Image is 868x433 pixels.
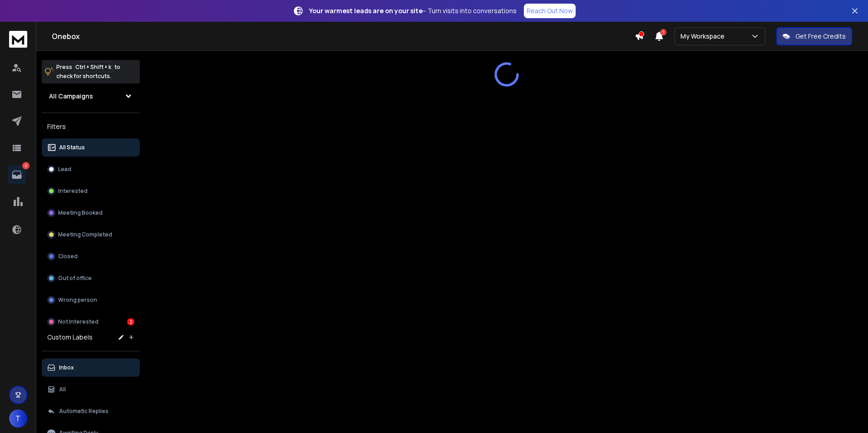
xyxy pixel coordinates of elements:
[47,333,93,342] h3: Custom Labels
[527,6,573,15] p: Reach Out Now
[56,63,120,81] p: Press to check for shortcuts.
[59,144,85,151] p: All Status
[74,62,113,72] span: Ctrl + Shift + k
[127,318,134,325] div: 2
[49,92,93,101] h1: All Campaigns
[42,359,140,377] button: Inbox
[22,162,30,169] p: 2
[42,138,140,157] button: All Status
[42,269,140,287] button: Out of office
[42,160,140,178] button: Lead
[58,187,88,195] p: Interested
[58,231,112,238] p: Meeting Completed
[59,364,74,371] p: Inbox
[42,402,140,420] button: Automatic Replies
[9,409,27,428] button: T
[42,120,140,133] h3: Filters
[776,27,852,45] button: Get Free Credits
[42,204,140,222] button: Meeting Booked
[58,166,71,173] p: Lead
[58,296,97,304] p: Wrong person
[42,182,140,200] button: Interested
[58,253,78,260] p: Closed
[8,166,26,184] a: 2
[58,318,99,325] p: Not Interested
[660,29,666,35] span: 1
[309,6,423,15] strong: Your warmest leads are on your site
[9,31,27,48] img: logo
[42,226,140,244] button: Meeting Completed
[59,386,66,393] p: All
[309,6,517,15] p: – Turn visits into conversations
[42,313,140,331] button: Not Interested2
[42,87,140,105] button: All Campaigns
[795,32,846,41] p: Get Free Credits
[58,275,92,282] p: Out of office
[42,291,140,309] button: Wrong person
[524,4,576,18] a: Reach Out Now
[42,247,140,266] button: Closed
[58,209,103,216] p: Meeting Booked
[42,380,140,399] button: All
[52,31,635,42] h1: Onebox
[59,408,108,415] p: Automatic Replies
[681,32,728,41] p: My Workspace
